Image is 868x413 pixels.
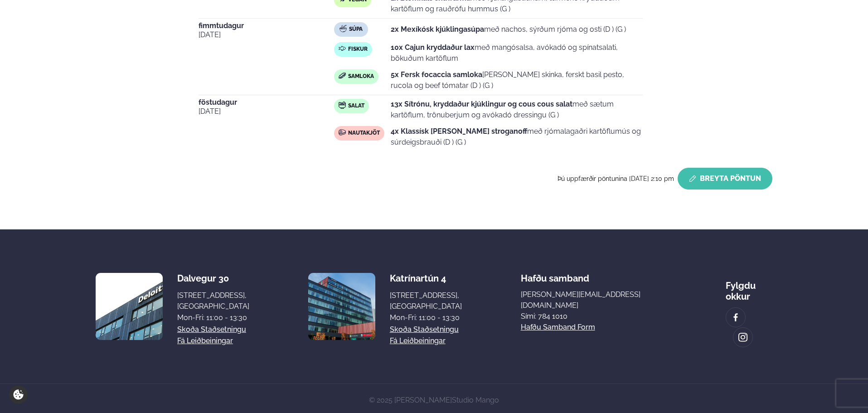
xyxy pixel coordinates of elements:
[369,396,499,404] span: © 2025 [PERSON_NAME]
[339,129,346,136] img: beef.svg
[308,273,375,340] img: image alt
[521,311,667,322] p: Sími: 784 1010
[521,266,589,284] span: Hafðu samband
[678,168,772,189] button: Breyta Pöntun
[199,106,334,117] span: [DATE]
[391,99,643,121] p: með sætum kartöflum, trönuberjum og avókadó dressingu (G )
[391,100,572,108] strong: 13x Sítrónu, kryddaður kjúklingur og cous cous salat
[390,335,446,346] a: Fá leiðbeiningar
[452,396,499,404] a: Studio Mango
[390,273,462,284] div: Katrínartún 4
[391,126,643,148] p: með rjómalagaðri kartöflumús og súrdeigsbrauði (D ) (G )
[521,322,595,333] a: Hafðu samband form
[733,328,752,347] a: image alt
[177,324,246,335] a: Skoða staðsetningu
[199,99,334,106] span: föstudagur
[177,273,249,284] div: Dalvegur 30
[390,324,459,335] a: Skoða staðsetningu
[96,273,163,340] img: image alt
[339,73,346,79] img: sandwich-new-16px.svg
[726,273,772,302] div: Fylgdu okkur
[391,43,475,52] strong: 10x Cajun kryddaður lax
[391,24,626,35] p: með nachos, sýrðum rjóma og osti (D ) (G )
[339,102,346,109] img: salad.svg
[177,335,233,346] a: Fá leiðbeiningar
[558,175,674,182] span: Þú uppfærðir pöntunina [DATE] 2:10 pm
[731,312,741,323] img: image alt
[199,29,334,40] span: [DATE]
[348,46,368,53] span: Fiskur
[348,73,374,80] span: Samloka
[339,25,347,32] img: soup.svg
[391,70,482,79] strong: 5x Fersk focaccia samloka
[177,312,249,323] div: Mon-Fri: 11:00 - 13:30
[348,130,380,137] span: Nautakjöt
[521,289,667,311] a: [PERSON_NAME][EMAIL_ADDRESS][DOMAIN_NAME]
[199,22,334,29] span: fimmtudagur
[177,290,249,312] div: [STREET_ADDRESS], [GEOGRAPHIC_DATA]
[738,332,748,343] img: image alt
[349,26,363,33] span: Súpa
[391,69,643,91] p: [PERSON_NAME] skinka, ferskt basil pesto, rucola og beef tómatar (D ) (G )
[391,127,527,136] strong: 4x Klassísk [PERSON_NAME] stroganoff
[390,290,462,312] div: [STREET_ADDRESS], [GEOGRAPHIC_DATA]
[726,308,745,327] a: image alt
[391,42,643,64] p: með mangósalsa, avókadó og spínatsalati, bökuðum kartöflum
[391,25,484,34] strong: 2x Mexíkósk kjúklingasúpa
[9,385,28,404] a: Cookie settings
[339,45,346,52] img: fish.svg
[390,312,462,323] div: Mon-Fri: 11:00 - 13:30
[348,102,364,110] span: Salat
